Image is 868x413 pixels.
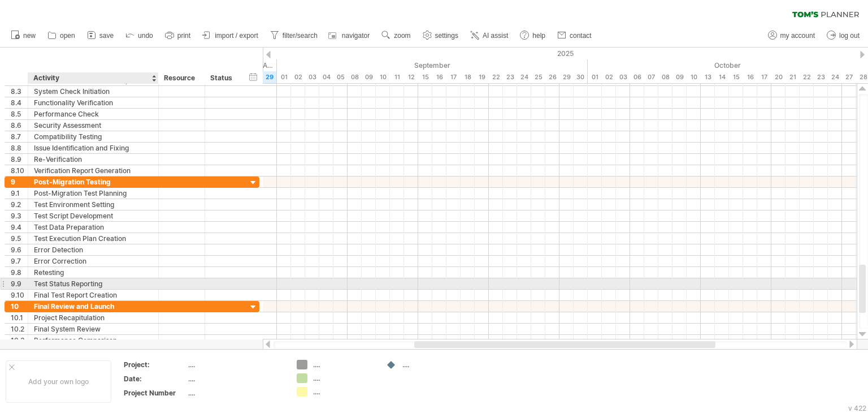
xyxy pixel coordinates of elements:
[11,233,28,244] div: 9.5
[215,32,258,40] span: import / export
[616,71,630,83] div: Friday, 3 October 2025
[402,360,464,369] div: ....
[559,71,574,83] div: Monday, 29 September 2025
[34,97,153,108] div: Functionality Verification
[824,28,863,43] a: log out
[503,71,517,83] div: Tuesday, 23 September 2025
[517,71,531,83] div: Wednesday, 24 September 2025
[34,143,153,153] div: Issue Identification and Fixing
[34,233,153,244] div: Test Execution Plan Creation
[11,222,28,233] div: 9.4
[390,71,404,83] div: Thursday, 11 September 2025
[277,71,291,83] div: Monday, 1 September 2025
[188,374,283,384] div: ....
[545,71,559,83] div: Friday, 26 September 2025
[124,388,186,398] div: Project Number
[729,71,743,83] div: Wednesday, 15 October 2025
[333,71,348,83] div: Friday, 5 September 2025
[162,28,194,43] a: print
[11,256,28,266] div: 9.7
[34,199,153,210] div: Test Environment Setting
[644,71,658,83] div: Tuesday, 7 October 2025
[23,32,36,40] span: new
[34,244,153,255] div: Error Detection
[60,32,75,40] span: open
[99,32,114,40] span: save
[8,28,39,43] a: new
[517,28,549,43] a: help
[34,324,153,334] div: Final System Review
[570,32,592,40] span: contact
[780,32,815,40] span: my account
[124,360,186,369] div: Project:
[11,143,28,153] div: 8.8
[11,324,28,334] div: 10.2
[630,71,644,83] div: Monday, 6 October 2025
[11,120,28,131] div: 8.6
[420,28,462,43] a: settings
[124,374,186,384] div: Date:
[11,301,28,312] div: 10
[6,360,111,403] div: Add your own logo
[394,32,410,40] span: zoom
[34,210,153,221] div: Test Script Development
[34,267,153,278] div: Retesting
[327,28,373,43] a: navigator
[11,210,28,221] div: 9.3
[34,256,153,266] div: Error Correction
[263,71,277,83] div: Friday, 29 August 2025
[531,71,545,83] div: Thursday, 25 September 2025
[658,71,672,83] div: Wednesday, 8 October 2025
[765,28,818,43] a: my account
[602,71,616,83] div: Thursday, 2 October 2025
[188,388,283,398] div: ....
[45,28,79,43] a: open
[313,387,375,397] div: ....
[588,71,602,83] div: Wednesday, 1 October 2025
[11,131,28,142] div: 8.7
[313,360,375,369] div: ....
[11,154,28,165] div: 8.9
[348,71,362,83] div: Monday, 8 September 2025
[435,32,458,40] span: settings
[800,71,814,83] div: Wednesday, 22 October 2025
[33,72,152,84] div: Activity
[34,177,153,187] div: Post-Migration Testing
[283,32,318,40] span: filter/search
[277,59,588,71] div: September 2025
[11,335,28,346] div: 10.3
[814,71,828,83] div: Thursday, 23 October 2025
[188,360,283,369] div: ....
[376,71,390,83] div: Wednesday, 10 September 2025
[164,72,198,84] div: Resource
[757,71,771,83] div: Friday, 17 October 2025
[313,373,375,383] div: ....
[687,71,701,83] div: Friday, 10 October 2025
[11,290,28,300] div: 9.10
[715,71,729,83] div: Tuesday, 14 October 2025
[84,28,117,43] a: save
[34,335,153,346] div: Performance Comparison
[489,71,503,83] div: Monday, 22 September 2025
[34,222,153,233] div: Test Data Preparation
[467,28,511,43] a: AI assist
[11,199,28,210] div: 9.2
[11,165,28,176] div: 8.10
[11,188,28,199] div: 9.1
[446,71,461,83] div: Wednesday, 17 September 2025
[34,165,153,176] div: Verification Report Generation
[11,244,28,255] div: 9.6
[418,71,432,83] div: Monday, 15 September 2025
[267,28,321,43] a: filter/search
[362,71,376,83] div: Tuesday, 9 September 2025
[771,71,785,83] div: Monday, 20 October 2025
[305,71,319,83] div: Wednesday, 3 September 2025
[138,32,153,40] span: undo
[701,71,715,83] div: Monday, 13 October 2025
[199,28,262,43] a: import / export
[34,86,153,97] div: System Check Initiation
[379,28,414,43] a: zoom
[743,71,757,83] div: Thursday, 16 October 2025
[574,71,588,83] div: Tuesday, 30 September 2025
[483,32,508,40] span: AI assist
